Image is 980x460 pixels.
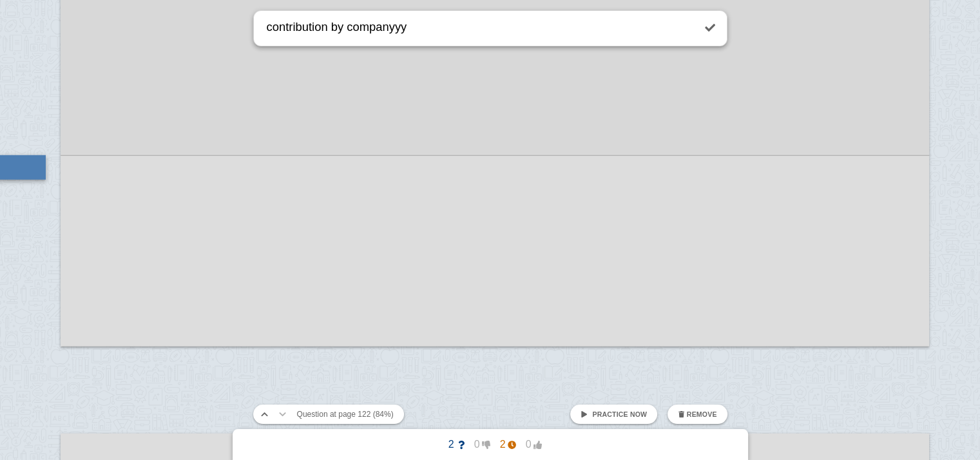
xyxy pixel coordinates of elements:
[516,439,542,450] span: 0
[439,439,465,450] span: 2
[668,405,727,424] button: Remove
[428,434,552,455] button: 2020
[687,410,717,418] span: Remove
[592,410,647,418] span: Practice now
[465,439,490,450] span: 0
[292,405,399,424] button: Question at page 122 (84%)
[570,405,657,424] a: Practice now
[490,439,516,450] span: 2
